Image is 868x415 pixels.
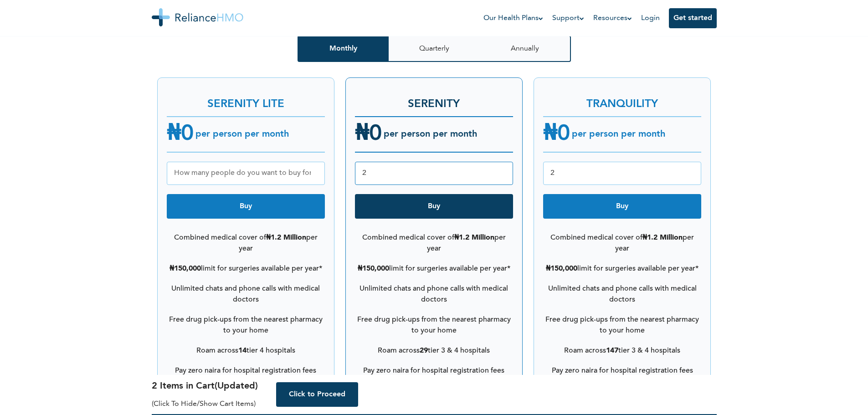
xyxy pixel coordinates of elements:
input: How many people do you want to buy for? [167,162,325,185]
a: Our Health Plans [483,13,543,24]
li: Free drug pick-ups from the nearest pharmacy to your home [355,310,513,341]
li: Free drug pick-ups from the nearest pharmacy to your home [167,310,325,341]
button: Get started [669,8,717,28]
h4: ₦ [355,118,382,151]
h4: ₦ [543,118,570,151]
b: 14 [238,347,247,354]
button: Buy [543,194,701,219]
li: Combined medical cover of per year [543,228,701,259]
button: Annually [480,36,571,62]
h5: (Click to hide/show cart items) [152,399,258,410]
li: Unlimited chats and phone calls with medical doctors [355,279,513,310]
li: limit for surgeries available per year* [355,259,513,279]
li: Pay zero naira for hospital registration fees [355,361,513,381]
li: Free drug pick-ups from the nearest pharmacy to your home [543,310,701,341]
h6: per person per month [570,129,665,140]
h3: SERENITY LITE [167,87,325,113]
input: How many people do you want to buy for? [543,162,701,185]
b: 147 [606,347,618,354]
button: Buy [167,194,325,219]
h6: per person per month [382,129,477,140]
b: ₦1.2 Million [642,234,683,241]
button: Buy [355,194,513,219]
li: Combined medical cover of per year [355,228,513,259]
li: Roam across tier 4 hospitals [167,341,325,361]
span: 0 [181,123,194,145]
li: Unlimited chats and phone calls with medical doctors [543,279,701,310]
li: Pay zero naira for hospital registration fees [543,361,701,381]
li: Roam across tier 3 & 4 hospitals [543,341,701,361]
li: Combined medical cover of per year [167,228,325,259]
a: Login [641,15,660,22]
a: Resources [593,13,632,24]
li: Unlimited chats and phone calls with medical doctors [167,279,325,310]
button: Click to Proceed [276,382,358,407]
li: limit for surgeries available per year* [543,259,701,279]
h6: per person per month [194,129,289,140]
img: Reliance HMO's Logo [152,8,243,26]
h4: 2 Items in Cart [152,379,258,393]
span: (Updated) [215,382,258,391]
li: limit for surgeries available per year* [167,259,325,279]
b: 29 [420,347,428,354]
b: ₦1.2 Million [454,234,494,241]
b: ₦150,000 [546,265,577,272]
b: ₦150,000 [358,265,389,272]
h4: ₦ [167,118,194,151]
li: Pay zero naira for hospital registration fees [167,361,325,381]
button: Quarterly [389,36,480,62]
li: Roam across tier 3 & 4 hospitals [355,341,513,361]
button: Monthly [298,36,389,62]
span: 0 [369,123,382,145]
h3: TRANQUILITY [543,87,701,113]
input: How many people do you want to buy for? [355,162,513,185]
a: Support [552,13,584,24]
b: ₦1.2 Million [266,234,306,241]
b: ₦150,000 [169,265,201,272]
h3: SERENITY [355,87,513,113]
span: 0 [557,123,570,145]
